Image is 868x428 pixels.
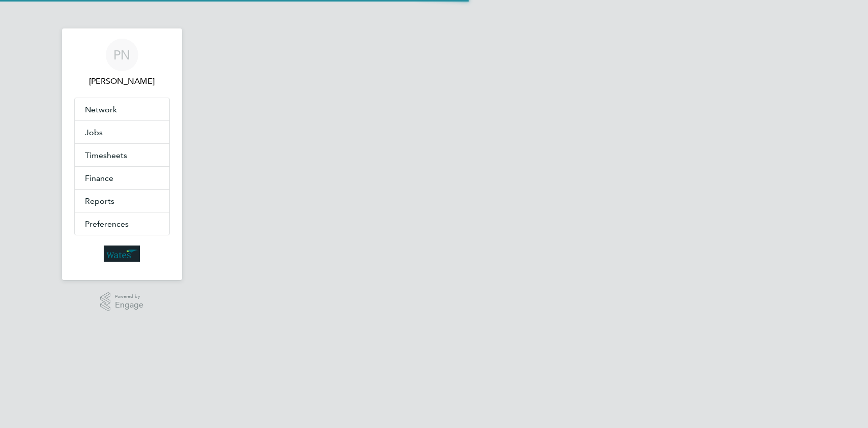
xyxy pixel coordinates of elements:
nav: Main navigation [62,28,182,280]
span: PN [113,48,130,62]
button: Jobs [75,121,169,143]
a: Go to home page [74,246,170,262]
button: Reports [75,190,169,212]
span: Paul Norbury [74,75,170,87]
span: Jobs [85,128,103,137]
button: Finance [75,167,169,189]
span: Powered by [115,292,143,301]
span: Network [85,105,117,114]
button: Network [75,98,169,120]
button: Preferences [75,212,169,235]
span: Finance [85,173,113,183]
span: Preferences [85,219,129,229]
a: Powered byEngage [100,292,143,312]
img: wates-logo-retina.png [104,246,140,262]
span: Engage [115,301,143,310]
span: Reports [85,196,114,206]
span: Timesheets [85,150,127,160]
a: PN[PERSON_NAME] [74,39,170,87]
button: Timesheets [75,144,169,166]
